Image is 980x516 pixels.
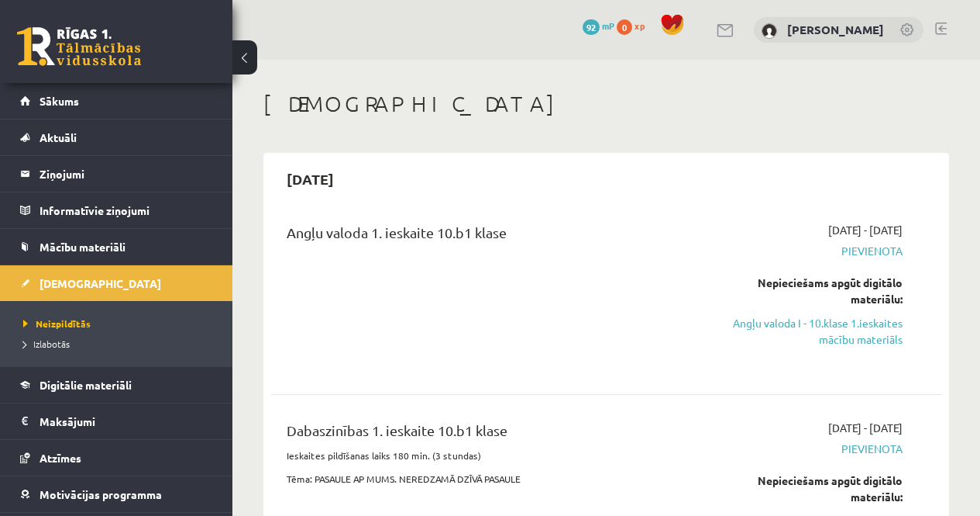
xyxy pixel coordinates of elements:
span: Sākums [40,94,79,108]
a: Izlabotās [23,337,217,351]
a: Digitālie materiāli [20,367,213,403]
span: 92 [583,19,600,35]
span: 0 [617,19,632,35]
a: Sākums [20,83,213,119]
a: Maksājumi [20,403,213,439]
a: Angļu valoda I - 10.klase 1.ieskaites mācību materiāls [713,315,903,348]
span: xp [634,19,645,32]
p: Ieskaites pildīšanas laiks 180 min. (3 stundas) [287,448,689,462]
span: [DEMOGRAPHIC_DATA] [40,276,161,290]
span: Pievienota [713,441,903,457]
span: [DATE] - [DATE] [828,222,903,238]
div: Angļu valoda 1. ieskaite 10.b1 klase [287,222,689,251]
p: Tēma: PASAULE AP MUMS. NEREDZAMĀ DZĪVĀ PASAULE [287,472,689,486]
a: [PERSON_NAME] [787,22,884,37]
span: Neizpildītās [23,317,91,330]
span: Aktuāli [40,130,77,144]
a: 0 xp [617,19,652,32]
a: Mācību materiāli [20,229,213,265]
span: [DATE] - [DATE] [828,420,903,436]
a: [DEMOGRAPHIC_DATA] [20,265,213,301]
a: Rīgas 1. Tālmācības vidusskola [17,27,141,66]
div: Nepieciešams apgūt digitālo materiālu: [713,275,903,307]
h1: [DEMOGRAPHIC_DATA] [263,91,949,117]
span: Mācību materiāli [40,240,126,254]
div: Nepieciešams apgūt digitālo materiālu: [713,473,903,505]
legend: Informatīvie ziņojumi [40,192,213,228]
a: Aktuāli [20,119,213,155]
h2: [DATE] [271,161,349,197]
span: Digitālie materiāli [40,378,132,392]
span: Izlabotās [23,338,70,350]
legend: Ziņojumi [40,156,213,192]
a: Informatīvie ziņojumi [20,192,213,228]
a: 92 mP [583,19,614,32]
span: mP [602,19,614,32]
div: Dabaszinības 1. ieskaite 10.b1 klase [287,420,689,448]
legend: Maksājumi [40,403,213,439]
a: Neizpildītās [23,317,217,331]
a: Motivācijas programma [20,476,213,512]
img: Elīna Freimane [762,23,777,39]
a: Ziņojumi [20,156,213,192]
span: Atzīmes [40,451,81,465]
span: Pievienota [713,243,903,259]
a: Atzīmes [20,440,213,476]
span: Motivācijas programma [40,487,162,501]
